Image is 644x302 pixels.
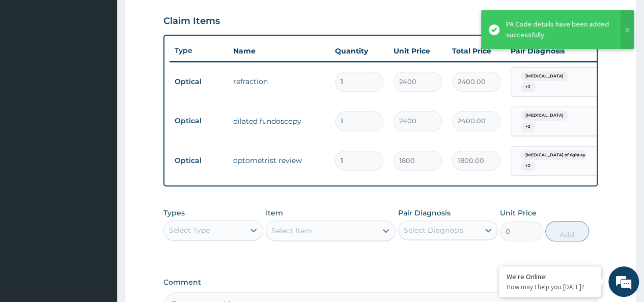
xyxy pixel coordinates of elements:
[167,5,191,30] div: Minimize live chat window
[228,41,330,61] th: Name
[520,82,536,92] span: + 2
[228,71,330,92] td: refraction
[520,71,568,81] span: [MEDICAL_DATA]
[228,150,330,171] td: optometrist review
[169,225,210,235] div: Select Type
[266,208,283,218] label: Item
[170,72,228,91] td: Optical
[520,111,568,121] span: [MEDICAL_DATA]
[59,88,141,190] span: We're online!
[388,41,447,61] th: Unit Price
[163,209,185,217] label: Types
[507,283,593,291] p: How may I help you today?
[170,112,228,130] td: Optical
[163,278,598,287] label: Comment
[170,41,228,60] th: Type
[398,208,451,218] label: Pair Diagnosis
[545,221,589,241] button: Add
[404,225,463,235] div: Select Diagnosis
[500,208,537,218] label: Unit Price
[507,272,593,281] div: We're Online!
[520,161,536,171] span: + 2
[506,19,611,40] div: PA Code details have been added successfully
[163,16,220,27] h3: Claim Items
[19,51,41,76] img: d_794563401_company_1708531726252_794563401
[506,41,618,61] th: Pair Diagnosis
[520,150,593,160] span: [MEDICAL_DATA] of right eye
[228,111,330,131] td: dilated fundoscopy
[5,197,194,233] textarea: Type your message and hit 'Enter'
[520,122,536,132] span: + 2
[53,57,171,70] div: Chat with us now
[447,41,506,61] th: Total Price
[170,151,228,170] td: Optical
[330,41,388,61] th: Quantity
